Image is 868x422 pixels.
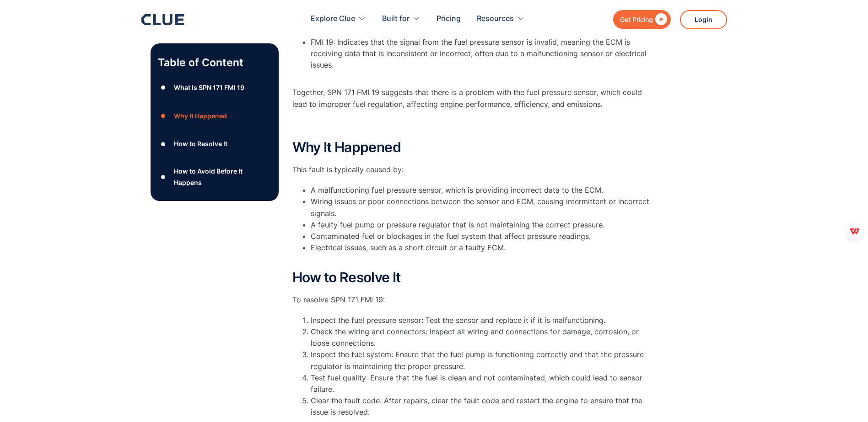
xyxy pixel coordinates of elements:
p: Table of Content [158,55,271,70]
li: Wiring issues or poor connections between the sensor and ECM, causing intermittent or incorrect s... [311,196,658,219]
a: ●How to Resolve It [158,137,271,151]
a: Login [680,10,727,29]
p: Together, SPN 171 FMI 19 suggests that there is a problem with the fuel pressure sensor, which co... [292,87,658,110]
a: ●Why It Happened [158,109,271,123]
div: Explore Clue [311,5,366,33]
div: Why It Happened [174,110,227,121]
li: A faulty fuel pump or pressure regulator that is not maintaining the correct pressure. [311,219,658,231]
p: ‍ [292,119,658,131]
div: Get Pricing [620,14,653,25]
div: How to Avoid Before It Happens [174,165,271,188]
p: To resolve SPN 171 FMI 19: [292,294,658,306]
li: A malfunctioning fuel pressure sensor, which is providing incorrect data to the ECM. [311,185,658,196]
div: How to Resolve It [174,138,227,150]
li: Electrical issues, such as a short circuit or a faulty ECM. [311,242,658,265]
div: ● [158,81,169,95]
a: Pricing [437,5,461,33]
li: Inspect the fuel system: Ensure that the fuel pump is functioning correctly and that the pressure... [311,349,658,372]
li: Contaminated fuel or blockages in the fuel system that affect pressure readings. [311,231,658,242]
p: This fault is typically caused by: [292,164,658,175]
li: FMI 19: Indicates that the signal from the fuel pressure sensor is invalid, meaning the ECM is re... [311,37,658,83]
div: Resources [477,5,514,33]
div: Built for [382,5,410,33]
li: Check the wiring and connectors: Inspect all wiring and connections for damage, corrosion, or loo... [311,326,658,349]
li: Test fuel quality: Ensure that the fuel is clean and not contaminated, which could lead to sensor... [311,372,658,395]
h2: Why It Happened [292,140,658,155]
a: ●How to Avoid Before It Happens [158,165,271,188]
h2: How to Resolve It [292,270,658,285]
div: ● [158,137,169,151]
div: What is SPN 171 FMI 19 [174,82,244,93]
div: Built for [382,5,421,33]
a: ●What is SPN 171 FMI 19 [158,81,271,95]
div: Resources [477,5,525,33]
div: ● [158,170,169,184]
div: Explore Clue [311,5,355,33]
a: Get Pricing [613,10,671,29]
div: ● [158,109,169,123]
li: Inspect the fuel pressure sensor: Test the sensor and replace it if it is malfunctioning. [311,315,658,326]
div:  [653,14,667,25]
